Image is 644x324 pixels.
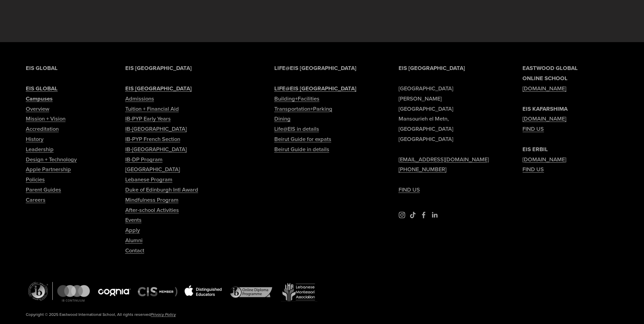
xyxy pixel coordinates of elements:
[125,215,142,225] a: Events
[125,114,171,124] a: IB-PYP Early Years
[522,114,566,124] a: [DOMAIN_NAME]
[26,94,53,104] a: Campuses
[26,155,77,165] a: Design + Technology
[274,114,291,124] a: Dining
[125,124,187,134] a: IB-[GEOGRAPHIC_DATA]
[522,105,568,113] strong: EIS KAFARSHIMA
[125,144,187,155] a: IB-[GEOGRAPHIC_DATA]
[26,124,59,134] a: Accreditation
[26,104,49,114] a: Overview
[274,64,356,72] strong: LIFE@EIS [GEOGRAPHIC_DATA]
[125,84,192,94] a: EIS [GEOGRAPHIC_DATA]
[399,185,420,195] a: FIND US
[420,212,427,218] a: Facebook
[125,94,154,104] a: Admissions
[26,94,53,103] strong: Campuses
[274,84,356,94] a: LIFE@EIS [GEOGRAPHIC_DATA]
[431,212,438,218] a: LinkedIn
[125,205,179,215] a: After-school Activities
[151,311,176,318] a: Privacy Policy
[274,124,319,134] a: Life@EIS in details
[151,311,176,317] em: Privacy Policy
[125,246,144,256] a: Contact
[274,94,319,104] a: Building+Facilities
[26,175,45,185] a: Policies
[26,114,66,124] a: Mission + Vision
[274,104,332,114] a: Transportation+Parking
[26,311,295,318] p: Copyright © 2025 Eastwood International School, All rights reserved
[26,84,58,94] a: EIS GLOBAL
[409,212,416,218] a: TikTok
[26,134,43,144] a: History
[522,145,548,153] strong: EIS ERBIL
[274,134,331,144] a: Beirut Guide for expats
[522,124,544,134] a: FIND US
[26,185,61,195] a: Parent Guides
[522,164,544,175] a: FIND US
[26,164,71,175] a: Apple Partnership
[125,64,192,72] strong: EIS [GEOGRAPHIC_DATA]
[399,155,489,165] a: [EMAIL_ADDRESS][DOMAIN_NAME]
[274,144,329,155] a: Beirut Guide in details
[274,84,356,92] strong: LIFE@EIS [GEOGRAPHIC_DATA]
[399,63,494,195] p: [GEOGRAPHIC_DATA] [PERSON_NAME][GEOGRAPHIC_DATA] Mansourieh el Metn, [GEOGRAPHIC_DATA] [GEOGRAPHI...
[125,155,163,165] a: IB-DP Program
[26,144,54,155] a: Leadership
[26,195,45,205] a: Careers
[125,235,143,246] a: Alumni
[399,212,405,218] a: Instagram
[522,84,566,94] a: [DOMAIN_NAME]
[399,64,465,72] strong: EIS [GEOGRAPHIC_DATA]
[125,185,198,195] a: Duke of Edinburgh Intl Award
[125,225,140,235] a: Apply
[26,64,58,72] strong: EIS GLOBAL
[125,84,192,92] strong: EIS [GEOGRAPHIC_DATA]
[399,164,446,175] a: [PHONE_NUMBER]
[522,64,578,82] strong: EASTWOOD GLOBAL ONLINE SCHOOL
[522,155,566,165] a: [DOMAIN_NAME]
[125,134,180,144] a: IB-PYP French Section
[125,104,179,114] a: Tuition + Financial Aid
[26,84,58,92] strong: EIS GLOBAL
[125,175,172,185] a: Lebanese Program
[125,195,179,205] a: Mindfulness Program
[125,164,180,175] a: [GEOGRAPHIC_DATA]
